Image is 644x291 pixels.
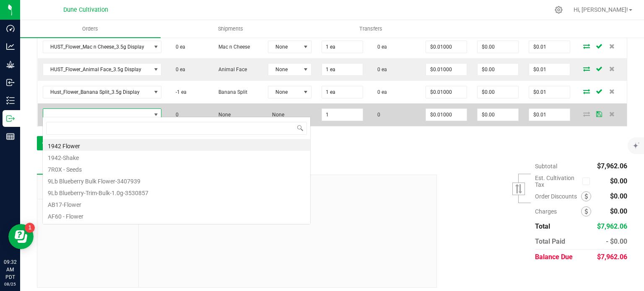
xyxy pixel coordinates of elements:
inline-svg: Outbound [6,114,15,123]
inline-svg: Reports [6,132,15,141]
p: 09:32 AM PDT [4,258,16,281]
input: 0 [478,109,518,121]
span: Save Order Detail [593,44,605,49]
input: 0 [322,64,363,75]
span: Save Order Detail [593,66,605,71]
input: 0 [529,86,570,98]
span: Total Paid [535,237,565,245]
span: Mac n Cheese [214,44,250,50]
span: NO DATA FOUND [43,86,162,98]
span: Subtotal [535,163,557,170]
span: Balance Due [535,253,573,261]
span: -1 ea [171,89,187,95]
inline-svg: Grow [6,60,15,69]
input: 0 [478,41,518,53]
input: 0 [478,64,518,75]
input: 0 [426,86,467,98]
span: Delete Order Detail [605,89,618,94]
input: 0 [529,64,570,75]
span: None [268,86,301,98]
span: $0.00 [610,177,627,185]
input: 0 [529,109,570,121]
span: Save Order Detail [593,89,605,94]
iframe: Resource center unread badge [25,223,35,233]
span: 0 ea [171,67,185,72]
span: Save Order Detail [593,111,605,116]
input: 0 [322,86,363,98]
span: Orders [71,25,109,33]
span: Hi, [PERSON_NAME]! [574,6,628,13]
input: 0 [426,41,467,53]
span: 0 ea [373,44,387,50]
span: Shipments [207,25,254,33]
span: $7,962.06 [597,253,627,261]
a: Orders [20,20,161,38]
span: NO DATA FOUND [43,41,162,53]
inline-svg: Inbound [6,78,15,87]
span: Delete Order Detail [605,111,618,116]
p: 08/25 [4,281,16,287]
input: 0 [322,41,363,53]
span: None [268,112,284,118]
span: Total [535,222,550,230]
span: NO DATA FOUND [43,63,162,76]
span: $7,962.06 [597,222,627,230]
inline-svg: Dashboard [6,24,15,33]
span: Dune Cultivation [63,6,108,13]
input: 0 [322,109,363,121]
iframe: Resource center [8,224,34,249]
span: - $0.00 [606,237,627,245]
span: Calculate cultivation tax [582,175,594,187]
span: None [268,64,301,75]
span: $0.00 [610,207,627,215]
span: $7,962.06 [597,162,627,170]
span: Delete Order Detail [605,44,618,49]
inline-svg: Analytics [6,42,15,51]
span: Delete Order Detail [605,66,618,71]
span: Hust_Flower_Banana Split_3.5g Display [43,86,151,98]
input: 0 [478,86,518,98]
inline-svg: Inventory [6,96,15,105]
span: None [268,41,301,53]
span: 0 [171,112,179,118]
span: HUST_Flower_Animal Face_3.5g Display [43,64,151,75]
button: Add New Detail [37,136,93,150]
span: Banana Split [214,89,247,95]
span: 0 ea [171,44,185,50]
span: 0 [373,112,380,118]
span: Est. Cultivation Tax [535,175,579,188]
input: 0 [426,109,467,121]
span: HUST_Flower_Mac n Cheese_3.5g Display [43,41,151,53]
div: Manage settings [553,6,564,14]
div: Notes [37,159,87,175]
span: 0 ea [373,67,387,72]
span: None [214,112,231,118]
input: 0 [529,41,570,53]
span: Animal Face [214,67,247,72]
input: 0 [426,64,467,75]
span: Order Discounts [535,193,581,200]
a: Transfers [301,20,441,38]
span: Charges [535,208,581,215]
span: 0 ea [373,89,387,95]
span: Transfers [348,25,394,33]
a: Shipments [161,20,301,38]
span: $0.00 [610,192,627,200]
